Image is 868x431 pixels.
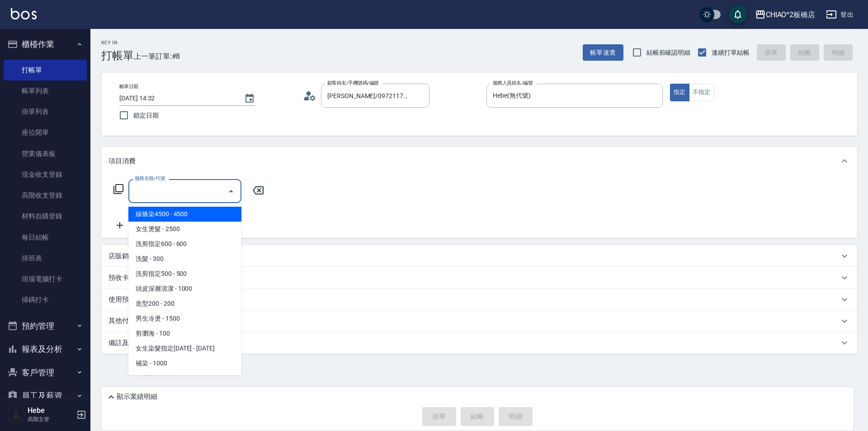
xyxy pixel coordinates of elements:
a: 排班表 [4,248,87,269]
label: 帳單日期 [119,83,138,90]
button: 預約管理 [4,314,87,338]
button: 客戶管理 [4,361,87,384]
h3: 打帳單 [101,49,134,62]
a: 帳單列表 [4,81,87,101]
span: 女生燙髮 - 2500 [128,222,241,237]
button: Close [224,184,238,199]
p: 高階主管 [28,415,74,423]
a: 掃碼打卡 [4,289,87,310]
span: 造型200 - 200 [128,296,241,311]
img: Logo [11,8,37,19]
a: 高階收支登錄 [4,185,87,206]
div: 備註及來源 [101,332,857,354]
h2: Key In [101,40,134,46]
span: 洗剪指定600 - 600 [128,237,241,251]
a: 營業儀表板 [4,143,87,164]
label: 顧客姓名/手機號碼/編號 [327,80,379,86]
a: 材料自購登錄 [4,206,87,227]
p: 使用預收卡 [108,295,142,304]
a: 現場電腦打卡 [4,269,87,289]
p: 其他付款方式 [108,316,192,326]
button: CHIAO^2板橋店 [751,5,819,24]
div: 項目消費 [101,147,857,175]
span: 鎖定日期 [133,111,159,120]
span: 剪瀏海 - 100 [128,326,241,341]
span: 上一筆訂單:#8 [134,51,180,62]
span: 連續打單結帳 [712,48,750,57]
a: 打帳單 [4,60,87,81]
span: 結帳前確認明細 [646,48,691,57]
p: 店販銷售 [108,251,136,261]
div: CHIAO^2板橋店 [766,9,816,20]
label: 服務名稱/代號 [135,175,165,182]
button: 帳單速查 [583,44,623,61]
img: Person [7,406,25,424]
button: 櫃檯作業 [4,33,87,56]
span: 補染 - 1000 [128,356,241,371]
div: 預收卡販賣 [101,267,857,289]
a: 座位開單 [4,122,87,143]
input: YYYY/MM/DD hh:mm [119,91,235,106]
label: 服務人員姓名/編號 [493,80,533,86]
span: 女生染髮指定[DATE] - [DATE] [128,341,241,356]
span: 洗剪指定500 - 500 [128,266,241,281]
p: 預收卡販賣 [108,273,142,283]
button: 報表及分析 [4,337,87,361]
span: 線條染4500 - 4500 [128,207,241,222]
p: 備註及來源 [108,338,142,348]
p: 顯示業績明細 [117,392,157,402]
a: 每日結帳 [4,227,87,248]
button: Choose date, selected date is 2025-09-16 [239,88,260,109]
p: 項目消費 [108,156,136,166]
button: save [729,5,747,24]
button: 登出 [822,6,857,23]
div: 店販銷售 [101,245,857,267]
button: 不指定 [689,84,714,101]
span: 男生冷燙 - 1500 [128,311,241,326]
button: 指定 [670,84,689,101]
div: 其他付款方式入金可用餘額: 0 [101,310,857,332]
button: 員工及薪資 [4,384,87,407]
div: 使用預收卡 [101,289,857,310]
span: 洗髮 - 300 [128,251,241,266]
h5: Hebe [28,406,74,415]
a: 掛單列表 [4,101,87,122]
a: 現金收支登錄 [4,164,87,185]
span: 男生染髮指定 - 1500 [128,371,241,386]
span: 頭皮深層清潔 - 1000 [128,281,241,296]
